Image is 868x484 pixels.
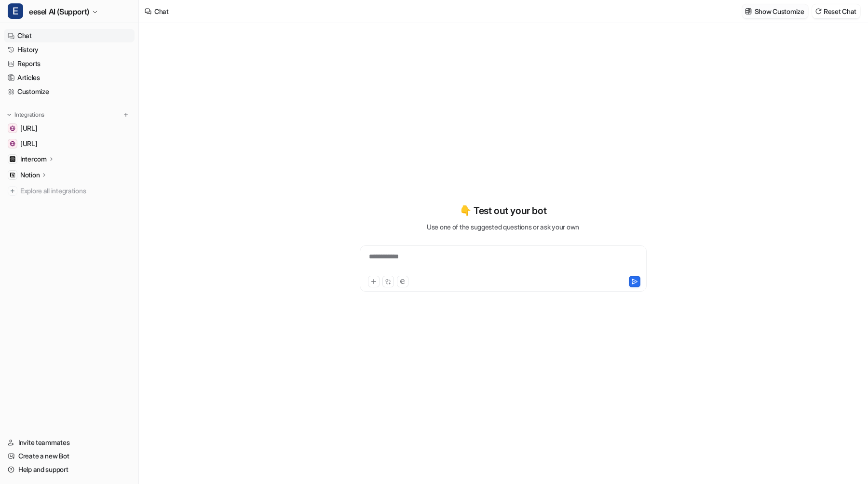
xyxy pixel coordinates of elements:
img: Intercom [10,156,15,162]
span: [URL] [20,123,38,133]
img: explore all integrations [8,186,17,196]
a: docs.eesel.ai[URL] [4,121,135,135]
p: Notion [20,170,40,180]
img: docs.eesel.ai [10,125,15,131]
span: [URL] [20,139,38,148]
p: 👇 Test out your bot [460,203,546,218]
a: Chat [4,29,135,42]
a: History [4,43,135,56]
span: Explore all integrations [20,183,131,199]
a: Invite teammates [4,436,135,449]
a: Articles [4,71,135,84]
img: expand menu [6,111,13,118]
img: reset [815,8,822,15]
a: www.eesel.ai[URL] [4,137,135,150]
span: E [8,3,23,19]
img: www.eesel.ai [10,141,15,147]
span: eesel AI (Support) [29,5,89,18]
img: customize [745,8,752,15]
p: Use one of the suggested questions or ask your own [427,222,579,232]
button: Integrations [4,110,47,120]
a: Reports [4,57,135,70]
a: Help and support [4,463,135,476]
button: Show Customize [742,4,808,18]
a: Explore all integrations [4,184,135,198]
img: Notion [10,172,15,178]
a: Create a new Bot [4,449,135,463]
button: Reset Chat [812,4,860,18]
p: Show Customize [755,6,804,16]
p: Integrations [14,111,44,119]
a: Customize [4,85,135,98]
img: menu_add.svg [122,111,129,118]
div: Chat [154,6,169,16]
p: Intercom [20,154,47,164]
